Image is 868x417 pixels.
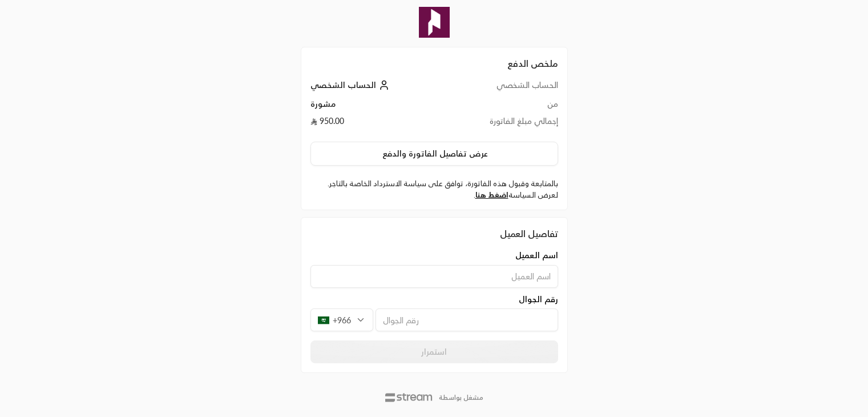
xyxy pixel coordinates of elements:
div: تفاصيل العميل [310,227,558,240]
label: بالمتابعة وقبول هذه الفاتورة، توافق على سياسة الاسترداد الخاصة بالتاجر. لعرض السياسة . [310,178,558,201]
div: +966 [310,308,373,331]
input: اسم العميل [310,265,558,288]
a: الحساب الشخصي [310,80,392,90]
h2: ملخص الدفع [310,57,558,70]
p: مشغل بواسطة [439,393,483,402]
td: 950.00 [310,115,445,133]
td: الحساب الشخصي [445,79,558,98]
span: الحساب الشخصي [310,80,376,90]
a: اضغط هنا [475,190,508,199]
td: من [445,98,558,115]
span: رقم الجوال [519,294,558,305]
td: مشورة [310,98,445,115]
td: إجمالي مبلغ الفاتورة [445,115,558,133]
img: Company Logo [419,7,450,38]
span: اسم العميل [515,250,558,261]
input: رقم الجوال [376,308,558,331]
button: عرض تفاصيل الفاتورة والدفع [310,142,558,166]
